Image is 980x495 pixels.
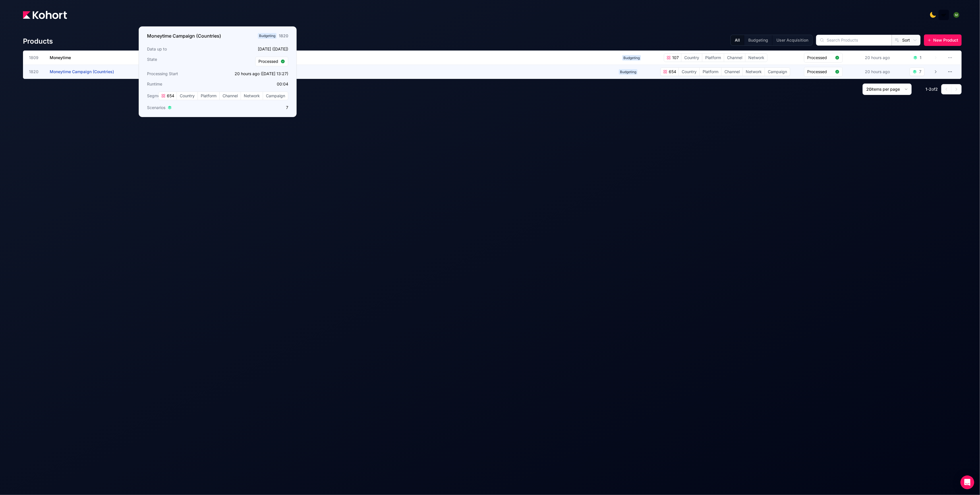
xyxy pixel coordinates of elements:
[920,55,921,61] div: 1
[166,93,174,99] span: 654
[23,11,67,19] img: Kohort logo
[941,12,947,18] img: logo_MoneyTimeLogo_1_20250619094856634230.png
[29,55,43,61] span: 1809
[147,57,216,66] h3: State
[277,81,288,86] app-duration-counter: 00:04
[622,55,641,61] span: Budgeting
[50,69,114,74] span: Moneytime Campaign (Countries)
[219,71,288,77] p: 20 hours ago ([DATE] 13:27)
[263,92,288,100] span: Campaign
[927,87,929,92] span: -
[258,59,278,64] span: Processed
[724,54,745,62] span: Channel
[744,35,772,45] button: Budgeting
[702,54,724,62] span: Platform
[219,46,288,52] p: [DATE] ([DATE])
[902,37,910,43] span: Sort
[29,65,938,79] a: 1820Moneytime Campaign (Countries)Budgeting654CountryPlatformChannelNetworkCampaignProcessed20 ho...
[177,92,198,100] span: Country
[700,68,721,76] span: Platform
[864,68,891,76] div: 20 hours ago
[681,54,702,62] span: Country
[23,37,53,46] h4: Products
[29,69,43,75] span: 1820
[619,69,637,75] span: Budgeting
[935,87,938,92] span: 2
[147,81,216,87] h3: Runtime
[924,34,962,46] button: New Product
[772,35,812,45] button: User Acquisition
[147,93,166,99] span: Segments
[919,69,921,75] div: 7
[745,54,767,62] span: Network
[241,92,263,100] span: Network
[871,87,900,92] span: items per page
[147,105,165,110] span: Scenarios
[807,69,833,75] span: Processed
[743,68,765,76] span: Network
[866,87,871,92] span: 20
[147,46,216,52] h3: Data up to
[147,71,216,77] h3: Processing Start
[864,54,891,62] div: 20 hours ago
[765,68,790,76] span: Campaign
[50,55,71,60] span: Moneytime
[679,68,699,76] span: Country
[816,35,892,45] input: Search Products
[929,87,931,92] span: 2
[29,51,938,65] a: 1809MoneytimeBudgeting107CountryPlatformChannelNetworkProcessed20 hours ago1
[220,92,241,100] span: Channel
[668,69,676,75] span: 654
[198,92,219,100] span: Platform
[925,87,927,92] span: 1
[722,68,743,76] span: Channel
[731,35,744,45] button: All
[933,37,958,43] span: New Product
[863,84,912,95] button: 20items per page
[219,105,288,110] p: 7
[807,55,833,61] span: Processed
[147,32,221,39] h3: Moneytime Campaign (Countries)
[258,33,277,39] span: Budgeting
[279,33,288,39] div: 1820
[960,475,974,489] div: Open Intercom Messenger
[931,87,935,92] span: of
[671,55,679,61] span: 107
